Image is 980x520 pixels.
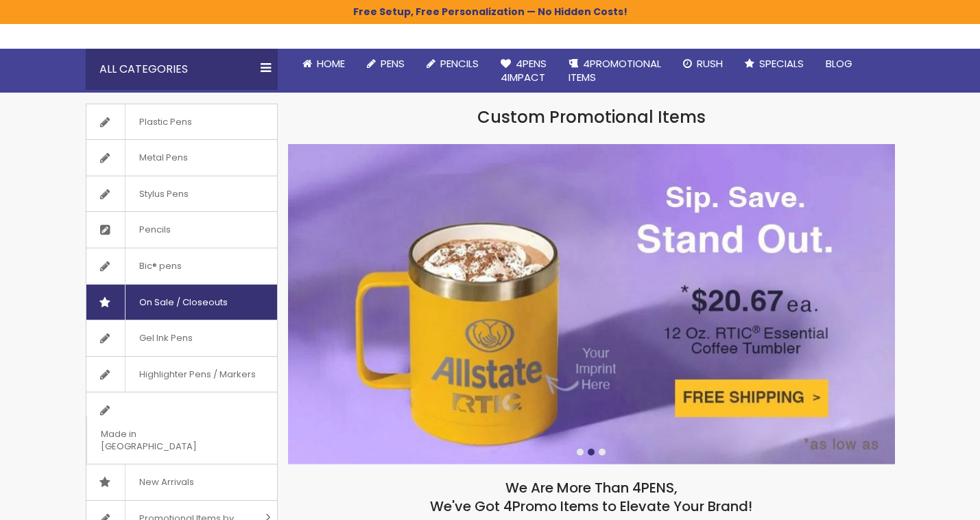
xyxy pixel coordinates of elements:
[381,56,405,71] span: Pens
[356,49,416,79] a: Pens
[86,176,277,212] a: Stylus Pens
[125,464,208,500] span: New Arrivals
[125,285,241,320] span: On Sale / Closeouts
[558,49,672,93] a: 4PROMOTIONALITEMS
[86,285,277,320] a: On Sale / Closeouts
[125,357,270,392] span: Highlighter Pens / Markers
[569,56,661,84] span: 4PROMOTIONAL ITEMS
[86,212,277,248] a: Pencils
[86,140,277,176] a: Metal Pens
[815,49,863,79] a: Blog
[501,56,547,84] span: 4Pens 4impact
[826,56,852,71] span: Blog
[697,56,723,71] span: Rush
[86,104,277,140] a: Plastic Pens
[734,49,815,79] a: Specials
[288,106,895,128] h1: Custom Promotional Items
[291,49,356,79] a: Home
[86,320,277,356] a: Gel Ink Pens
[86,392,277,464] a: Made in [GEOGRAPHIC_DATA]
[672,49,734,79] a: Rush
[125,212,184,248] span: Pencils
[759,56,804,71] span: Specials
[125,248,195,284] span: Bic® pens
[86,416,243,464] span: Made in [GEOGRAPHIC_DATA]
[440,56,479,71] span: Pencils
[125,176,202,212] span: Stylus Pens
[416,49,490,79] a: Pencils
[86,464,277,500] a: New Arrivals
[125,320,206,356] span: Gel Ink Pens
[86,357,277,392] a: Highlighter Pens / Markers
[86,49,278,90] div: All Categories
[86,248,277,284] a: Bic® pens
[125,104,206,140] span: Plastic Pens
[490,49,558,93] a: 4Pens4impact
[125,140,202,176] span: Metal Pens
[288,479,895,516] h2: We Are More Than 4PENS, We've Got 4Promo Items to Elevate Your Brand!
[317,56,345,71] span: Home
